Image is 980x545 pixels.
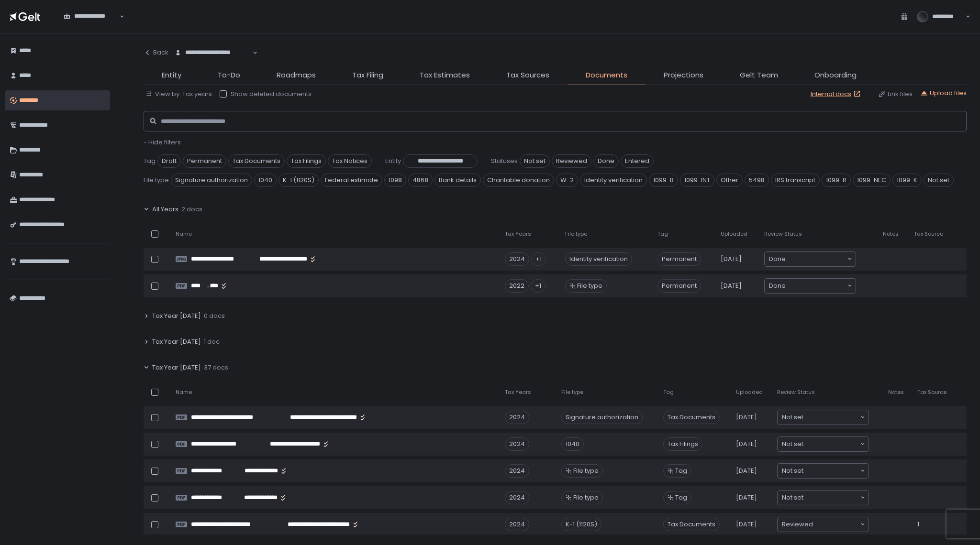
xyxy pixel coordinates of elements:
[736,389,763,396] span: Uploaded
[505,491,529,504] div: 2024
[782,493,803,502] span: Not set
[814,70,857,81] span: Onboarding
[786,254,846,264] input: Search for option
[736,413,757,422] span: [DATE]
[57,7,124,27] div: Search for option
[675,467,687,475] span: Tag
[573,467,599,475] span: File type
[385,157,401,165] span: Entity
[228,154,285,168] span: Tax Documents
[920,89,967,98] button: Upload files
[663,389,674,396] span: Tag
[505,518,529,531] div: 2024
[745,174,769,187] span: 5498
[803,413,859,422] input: Search for option
[277,70,316,81] span: Roadmaps
[765,252,856,266] div: Search for option
[152,363,201,372] span: Tax Year [DATE]
[491,157,518,165] span: Statuses
[883,230,899,238] span: Notes
[740,70,778,81] span: Gelt Team
[721,282,742,290] span: [DATE]
[168,43,257,63] div: Search for option
[813,520,859,529] input: Search for option
[144,176,169,185] span: File type
[573,493,599,502] span: File type
[924,174,954,187] span: Not set
[782,439,803,449] span: Not set
[657,230,668,238] span: Tag
[204,338,220,346] span: 1 doc
[664,70,703,81] span: Projections
[145,90,212,98] button: View by: Tax years
[176,389,192,396] span: Name
[420,70,470,81] span: Tax Estimates
[811,90,863,98] a: Internal docs
[888,389,904,396] span: Notes
[561,411,643,424] div: Signature authorization
[657,279,701,293] span: Permanent
[680,174,714,187] span: 1099-INT
[892,174,922,187] span: 1099-K
[878,90,913,98] button: Link files
[506,70,549,81] span: Tax Sources
[531,279,546,293] div: +1
[782,413,803,422] span: Not set
[736,493,757,502] span: [DATE]
[144,43,168,62] button: Back
[577,282,602,290] span: File type
[663,518,720,531] span: Tax Documents
[144,48,168,57] div: Back
[782,520,813,529] span: Reviewed
[181,205,202,214] span: 2 docs
[352,70,383,81] span: Tax Filing
[736,440,757,448] span: [DATE]
[736,520,757,529] span: [DATE]
[771,174,820,187] span: IRS transcript
[505,279,529,293] div: 2022
[552,154,591,168] span: Reviewed
[505,411,529,424] div: 2024
[769,281,786,291] span: Done
[675,493,687,502] span: Tag
[505,437,529,451] div: 2024
[917,520,919,529] span: 1
[736,467,757,475] span: [DATE]
[765,279,856,293] div: Search for option
[663,411,720,424] span: Tax Documents
[561,389,583,396] span: File type
[586,70,627,81] span: Documents
[778,437,869,451] div: Search for option
[786,281,846,291] input: Search for option
[822,174,851,187] span: 1099-R
[782,466,803,476] span: Not set
[769,254,786,264] span: Done
[144,138,181,147] button: - Hide filters
[171,174,252,187] span: Signature authorization
[663,437,702,451] span: Tax Filings
[278,174,319,187] span: K-1 (1120S)
[803,466,859,476] input: Search for option
[183,154,226,168] span: Permanent
[561,437,584,451] div: 1040
[162,70,181,81] span: Entity
[384,174,406,187] span: 1098
[408,174,433,187] span: 4868
[721,230,747,238] span: Uploaded
[621,154,654,168] span: Entered
[144,157,156,165] span: Tag
[152,205,178,214] span: All Years
[505,230,531,238] span: Tax Years
[657,252,701,266] span: Permanent
[917,389,947,396] span: Tax Source
[778,464,869,478] div: Search for option
[328,154,372,168] span: Tax Notices
[204,312,225,320] span: 0 docs
[531,252,546,266] div: +1
[483,174,554,187] span: Charitable donation
[434,174,481,187] span: Bank details
[505,389,531,396] span: Tax Years
[254,174,277,187] span: 1040
[321,174,382,187] span: Federal estimate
